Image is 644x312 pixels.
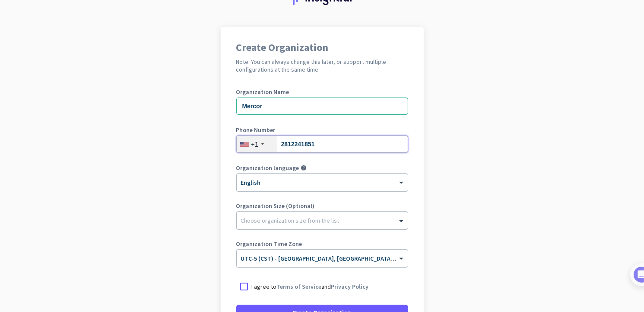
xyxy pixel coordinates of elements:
h1: Create Organization [236,42,408,53]
label: Organization Time Zone [236,241,408,247]
h2: Note: You can always change this later, or support multiple configurations at the same time [236,58,408,73]
input: 201-555-0123 [236,136,408,153]
a: Terms of Service [277,283,322,290]
label: Organization language [236,165,299,171]
label: Organization Size (Optional) [236,203,408,209]
p: I agree to and [252,282,369,291]
label: Phone Number [236,127,408,133]
i: help [301,165,307,171]
input: What is the name of your organization? [236,98,408,115]
div: +1 [251,140,259,148]
label: Organization Name [236,89,408,95]
a: Privacy Policy [331,283,369,290]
